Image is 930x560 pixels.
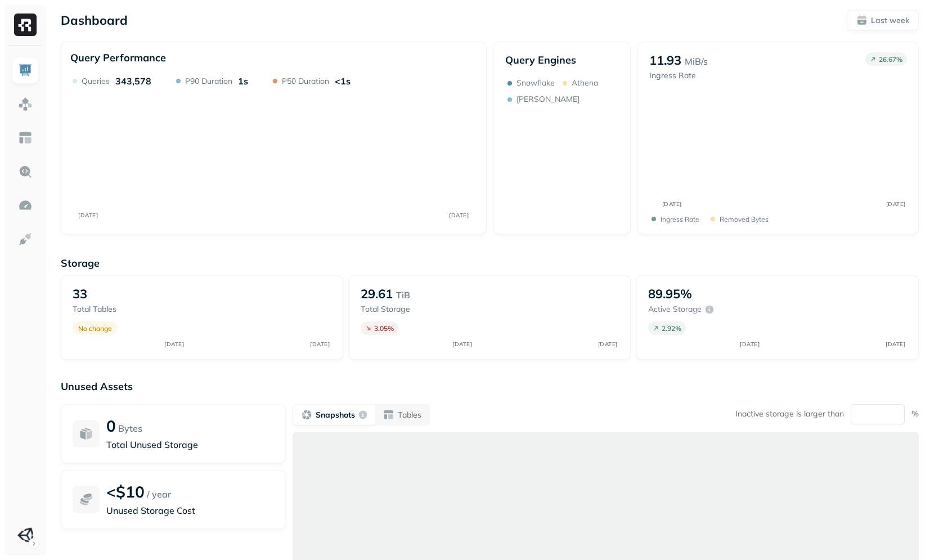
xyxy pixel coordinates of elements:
[18,198,33,213] img: Optimization
[396,288,410,302] p: TiB
[598,341,618,347] tspan: [DATE]
[73,304,163,315] p: Total tables
[661,215,699,223] p: Ingress Rate
[505,53,619,66] p: Query Engines
[115,75,151,87] p: 343,578
[649,52,681,68] p: 11.93
[374,324,394,333] p: 3.05 %
[61,12,128,28] p: Dashboard
[398,410,421,420] p: Tables
[648,286,692,302] p: 89.95%
[106,416,116,436] p: 0
[662,324,681,333] p: 2.92 %
[452,341,472,347] tspan: [DATE]
[18,232,33,247] img: Integrations
[911,409,919,419] p: %
[316,410,355,420] p: Snapshots
[662,200,681,208] tspan: [DATE]
[70,51,166,64] p: Query Performance
[847,10,919,30] button: Last week
[282,76,329,87] p: P50 Duration
[78,212,98,218] tspan: [DATE]
[361,304,451,315] p: Total storage
[361,286,393,302] p: 29.61
[516,94,579,105] p: [PERSON_NAME]
[648,304,702,315] p: Active storage
[886,341,906,347] tspan: [DATE]
[106,482,145,501] p: <$10
[185,76,232,87] p: P90 Duration
[449,212,469,218] tspan: [DATE]
[516,78,555,88] p: Snowflake
[78,324,112,333] p: No change
[106,504,274,517] p: Unused Storage Cost
[82,76,110,87] p: Queries
[61,380,919,393] p: Unused Assets
[310,341,330,347] tspan: [DATE]
[886,200,905,208] tspan: [DATE]
[61,257,919,270] p: Storage
[871,15,909,26] p: Last week
[735,409,844,419] p: Inactive storage is larger than
[18,63,33,78] img: Dashboard
[720,215,769,223] p: Removed bytes
[106,438,274,451] p: Total Unused Storage
[740,341,760,347] tspan: [DATE]
[18,164,33,179] img: Query Explorer
[17,527,33,543] img: Unity
[118,422,142,435] p: Bytes
[18,97,33,111] img: Assets
[238,75,248,87] p: 1s
[879,55,902,64] p: 26.67 %
[14,14,37,36] img: Ryft
[572,78,598,88] p: Athena
[73,286,87,302] p: 33
[685,55,708,68] p: MiB/s
[649,70,708,81] p: Ingress Rate
[18,131,33,145] img: Asset Explorer
[164,341,184,347] tspan: [DATE]
[335,75,351,87] p: <1s
[147,487,171,501] p: / year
